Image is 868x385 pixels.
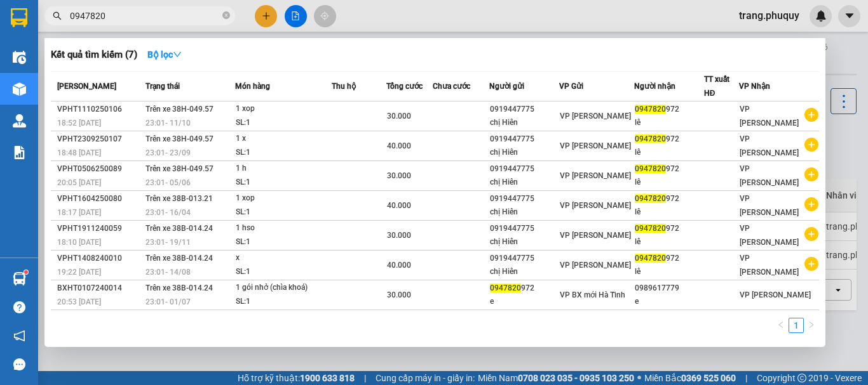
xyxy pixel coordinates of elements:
[635,235,703,249] div: lê
[146,164,214,173] span: Trên xe 38H-049.57
[57,238,101,247] span: 18:10 [DATE]
[70,9,220,23] input: Tìm tên, số ĐT hoặc mã đơn
[13,272,26,285] img: warehouse-icon
[635,194,666,203] span: 0947820
[560,261,631,270] span: VP [PERSON_NAME]
[57,162,142,176] div: VPHT0506250089
[146,134,214,143] span: Trên xe 38H-049.57
[490,295,559,308] div: e
[236,206,331,219] div: SL: 1
[387,141,411,150] span: 40.000
[13,146,26,159] img: solution-icon
[634,82,675,91] span: Người nhận
[57,208,101,217] span: 18:17 [DATE]
[704,75,729,98] span: TT xuất HĐ
[490,252,559,265] div: 0919447775
[777,321,785,329] span: left
[57,82,116,91] span: [PERSON_NAME]
[57,192,142,206] div: VPHT1604250080
[490,265,559,278] div: chị Hiên
[146,224,213,233] span: Trên xe 38B-014.24
[146,119,191,127] span: 23:01 - 11/10
[808,321,815,329] span: right
[773,318,789,333] button: left
[635,103,703,116] div: 972
[635,224,666,233] span: 0947820
[137,44,192,65] button: Bộ lọcdown
[146,254,213,263] span: Trên xe 38B-014.24
[635,133,703,146] div: 972
[740,105,799,127] span: VP [PERSON_NAME]
[57,178,101,187] span: 20:05 [DATE]
[236,192,331,206] div: 1 xop
[146,194,213,203] span: Trên xe 38B-013.21
[433,82,470,91] span: Chưa cước
[804,227,818,241] span: plus-circle
[236,251,331,265] div: x
[235,82,270,91] span: Món hàng
[490,222,559,235] div: 0919447775
[804,257,818,271] span: plus-circle
[57,133,142,146] div: VPHT2309250107
[387,231,411,240] span: 30.000
[635,164,666,173] span: 0947820
[222,10,230,22] span: close-circle
[57,268,101,277] span: 19:22 [DATE]
[740,254,799,277] span: VP [PERSON_NAME]
[53,11,62,20] span: search
[236,176,331,190] div: SL: 1
[490,162,559,176] div: 0919447775
[490,284,521,292] span: 0947820
[236,132,331,146] div: 1 x
[773,318,789,333] li: Previous Page
[13,330,25,342] span: notification
[635,105,666,114] span: 0947820
[490,116,559,129] div: chị Hiên
[804,108,818,122] span: plus-circle
[11,8,27,27] img: logo-vxr
[147,49,182,60] strong: Bộ lọc
[635,282,703,295] div: 0989617779
[236,102,331,116] div: 1 xop
[804,318,819,333] button: right
[57,252,142,265] div: VPHT1408240010
[635,254,666,263] span: 0947820
[635,134,666,143] span: 0947820
[490,282,559,295] div: 972
[635,116,703,129] div: lê
[146,268,191,277] span: 23:01 - 14/08
[387,290,411,299] span: 30.000
[146,238,191,247] span: 23:01 - 19/11
[560,171,631,180] span: VP [PERSON_NAME]
[13,301,25,313] span: question-circle
[739,82,770,91] span: VP Nhận
[490,176,559,189] div: chị Hiên
[236,162,331,176] div: 1 h
[635,265,703,278] div: lê
[560,112,631,121] span: VP [PERSON_NAME]
[146,148,191,157] span: 23:01 - 23/09
[789,318,803,332] a: 1
[740,224,799,247] span: VP [PERSON_NAME]
[387,112,411,121] span: 30.000
[146,105,214,114] span: Trên xe 38H-049.57
[57,119,101,127] span: 18:52 [DATE]
[146,208,191,217] span: 23:01 - 16/04
[740,290,811,299] span: VP [PERSON_NAME]
[740,134,799,157] span: VP [PERSON_NAME]
[236,235,331,249] div: SL: 1
[146,297,191,306] span: 23:01 - 01/07
[490,206,559,219] div: chị Hiên
[57,282,142,295] div: BXHT0107240014
[490,146,559,159] div: chị Hiên
[490,133,559,146] div: 0919447775
[332,82,356,91] span: Thu hộ
[173,50,182,59] span: down
[387,201,411,210] span: 40.000
[146,178,191,187] span: 23:01 - 05/06
[222,11,230,19] span: close-circle
[740,194,799,217] span: VP [PERSON_NAME]
[560,290,625,299] span: VP BX mới Hà Tĩnh
[386,82,423,91] span: Tổng cước
[387,171,411,180] span: 30.000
